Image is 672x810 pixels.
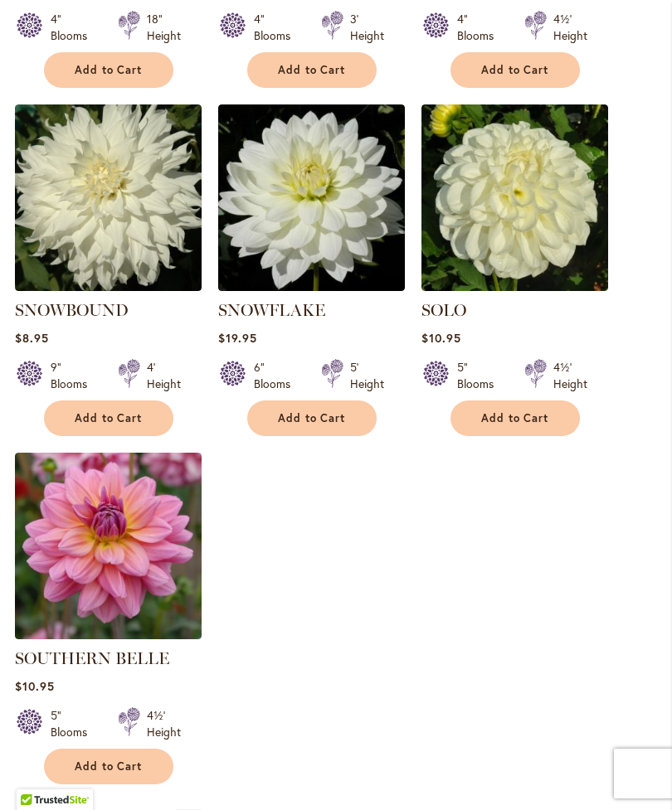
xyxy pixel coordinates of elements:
[51,359,98,392] div: 9" Blooms
[15,453,202,639] img: SOUTHERN BELLE
[15,648,169,668] a: SOUTHERN BELLE
[350,359,384,392] div: 5' Height
[278,63,346,77] span: Add to Cart
[421,104,608,291] img: SOLO
[75,759,143,774] span: Add to Cart
[15,300,129,320] a: SNOWBOUND
[15,279,202,294] a: Snowbound
[51,11,98,44] div: 4" Blooms
[421,330,461,346] span: $10.95
[75,411,143,425] span: Add to Cart
[218,300,325,320] a: SNOWFLAKE
[44,749,173,784] button: Add to Cart
[481,411,549,425] span: Add to Cart
[553,359,587,392] div: 4½' Height
[481,63,549,77] span: Add to Cart
[450,52,580,88] button: Add to Cart
[75,63,143,77] span: Add to Cart
[350,11,384,44] div: 3' Height
[457,11,504,44] div: 4" Blooms
[218,104,405,291] img: SNOWFLAKE
[12,751,59,798] iframe: Launch Accessibility Center
[254,11,301,44] div: 4" Blooms
[450,400,580,436] button: Add to Cart
[218,279,405,294] a: SNOWFLAKE
[15,678,55,694] span: $10.95
[15,627,202,643] a: SOUTHERN BELLE
[254,359,301,392] div: 6" Blooms
[44,400,173,436] button: Add to Cart
[218,330,257,346] span: $19.95
[51,707,98,740] div: 5" Blooms
[278,411,346,425] span: Add to Cart
[147,11,181,44] div: 18" Height
[553,11,587,44] div: 4½' Height
[44,52,173,88] button: Add to Cart
[147,359,181,392] div: 4' Height
[421,279,608,294] a: SOLO
[457,359,504,392] div: 5" Blooms
[421,300,466,320] a: SOLO
[247,52,377,88] button: Add to Cart
[247,400,377,436] button: Add to Cart
[15,104,202,291] img: Snowbound
[15,330,49,346] span: $8.95
[147,707,181,740] div: 4½' Height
